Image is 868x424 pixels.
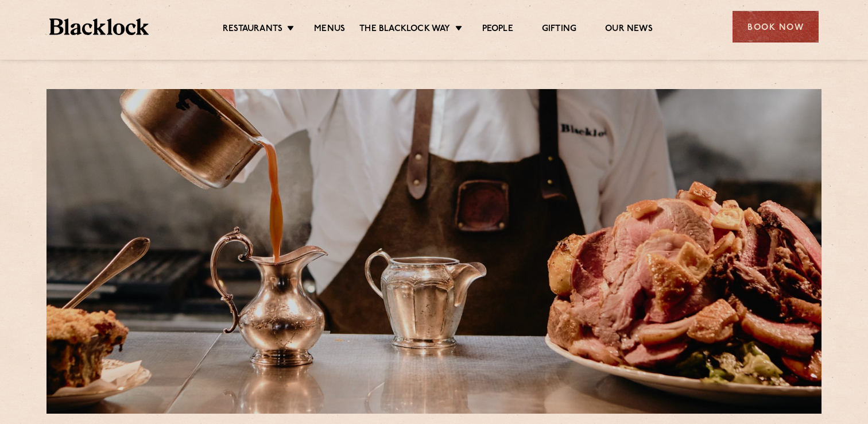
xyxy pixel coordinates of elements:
[359,24,450,36] a: The Blacklock Way
[733,11,819,43] div: Book Now
[605,24,653,36] a: Our News
[314,24,345,36] a: Menus
[49,18,149,35] img: BL_Textured_Logo-footer-cropped.svg
[542,24,576,36] a: Gifting
[223,24,282,36] a: Restaurants
[482,24,513,36] a: People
